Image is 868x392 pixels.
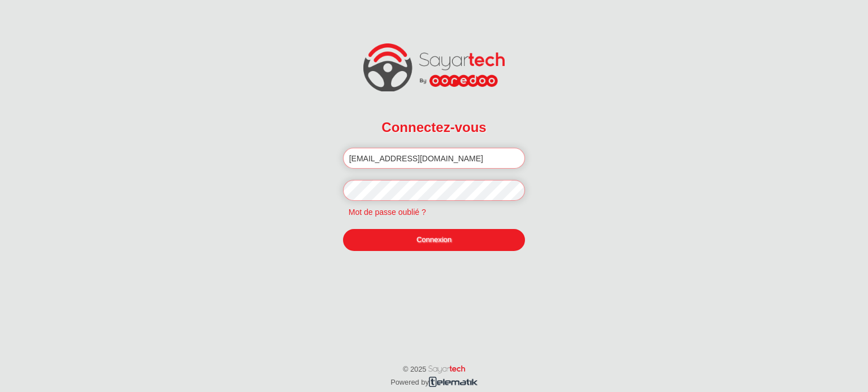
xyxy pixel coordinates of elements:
p: © 2025 Powered by [354,353,514,389]
a: Mot de passe oublié ? [343,208,432,217]
a: Connexion [343,229,526,250]
img: telematik.png [429,377,478,386]
input: Email [343,148,526,169]
h2: Connectez-vous [343,112,526,142]
img: word_sayartech.png [428,365,465,373]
